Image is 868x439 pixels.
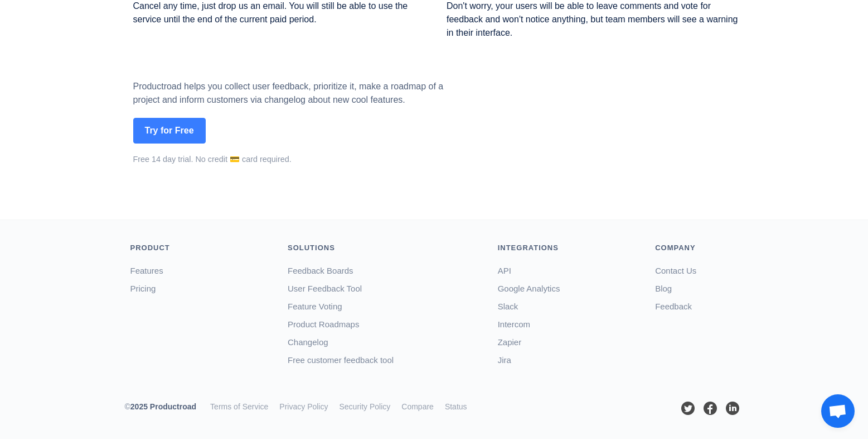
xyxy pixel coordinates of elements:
[288,242,481,254] div: Solutions
[401,402,434,411] a: Compare
[498,319,530,329] a: Intercom
[655,242,743,254] div: Company
[288,302,342,311] a: Feature Voting
[288,284,362,293] a: User Feedback Tool
[130,402,196,411] span: 2025 Productroad
[210,402,268,411] a: Terms of Service
[130,284,156,293] a: Pricing
[445,402,467,411] a: Status
[288,319,359,329] a: Product Roadmaps
[702,400,719,417] img: Productroad Facebook
[821,394,855,428] div: Open chat
[133,80,468,107] p: Productroad helps you collect user feedback, prioritize it, make a roadmap of a project and infor...
[498,284,560,293] a: Google Analytics
[130,242,271,254] div: Product
[724,400,741,417] img: Productroad LinkedIn
[498,302,518,311] a: Slack
[125,401,205,415] div: ©
[655,284,672,293] a: Blog
[133,154,468,166] div: Free 14 day trial. No credit 💳 card required.
[130,266,163,275] a: Features
[498,355,511,365] a: Jira
[702,403,719,412] a: Productroad Facebook
[655,302,692,311] a: Feedback
[133,118,206,144] button: Try for Free
[680,403,696,412] a: Productroad Twitter
[498,337,522,347] a: Zapier
[680,400,696,417] img: Productroad Twitter
[288,266,353,275] a: Feedback Boards
[498,266,511,275] a: API
[339,402,390,411] a: Security Policy
[279,402,328,411] a: Privacy Policy
[288,337,328,347] a: Changelog
[288,355,394,365] a: Free customer feedback tool
[724,403,741,412] a: Productroad LinkedIn
[655,266,696,275] a: Contact Us
[498,242,639,254] div: Integrations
